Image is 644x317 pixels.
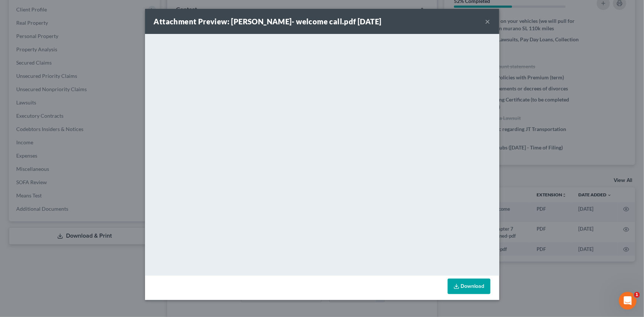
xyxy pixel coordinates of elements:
[145,34,499,274] iframe: <object ng-attr-data='[URL][DOMAIN_NAME]' type='application/pdf' width='100%' height='650px'></ob...
[485,17,490,26] button: ×
[448,279,490,294] a: Download
[634,292,640,298] span: 1
[154,17,382,26] strong: Attachment Preview: [PERSON_NAME]- welcome call.pdf [DATE]
[619,292,637,310] iframe: Intercom live chat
